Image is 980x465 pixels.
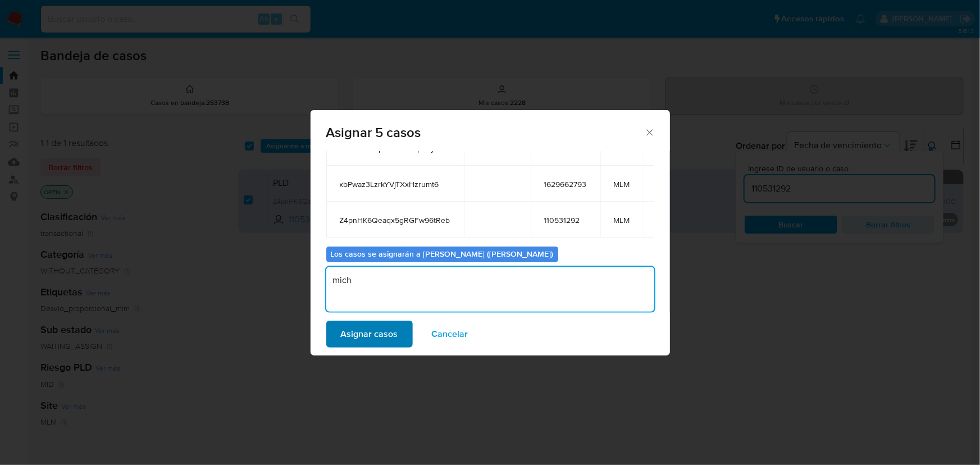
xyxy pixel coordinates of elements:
[614,179,630,189] span: MLM
[326,126,645,139] span: Asignar 5 casos
[340,215,450,225] span: Z4pnHK6Qeaqx5gRGFw96tReb
[331,248,554,259] b: Los casos se asignarán a [PERSON_NAME] ([PERSON_NAME])
[341,322,398,347] span: Asignar casos
[417,321,483,348] button: Cancelar
[544,179,587,189] span: 1629662793
[326,321,413,348] button: Asignar casos
[326,267,654,312] textarea: mich
[311,110,670,355] div: assign-modal
[614,215,630,225] span: MLM
[432,322,468,347] span: Cancelar
[544,215,587,225] span: 110531292
[340,179,450,189] span: xbPwaz3LzrkYVjTXxHzrumt6
[644,127,654,137] button: Cerrar ventana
